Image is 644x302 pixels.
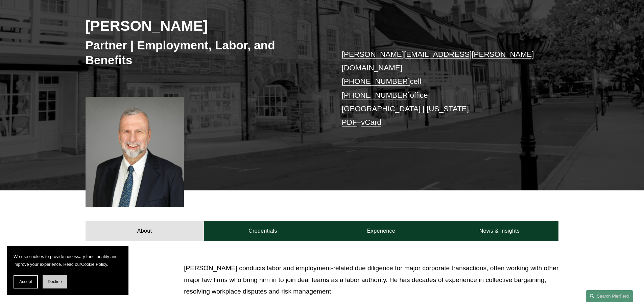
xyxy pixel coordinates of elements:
a: News & Insights [440,221,558,241]
p: We use cookies to provide necessary functionality and improve your experience. Read our . [14,253,122,268]
p: [PERSON_NAME] conducts labor and employment-related due diligence for major corporate transaction... [184,262,558,298]
button: Decline [43,275,67,288]
span: Decline [48,279,62,284]
a: Experience [322,221,440,241]
p: cell office [GEOGRAPHIC_DATA] | [US_STATE] – [342,48,539,130]
a: [PERSON_NAME][EMAIL_ADDRESS][PERSON_NAME][DOMAIN_NAME] [342,50,534,72]
a: Search this site [586,290,633,302]
a: [PHONE_NUMBER] [342,77,410,86]
a: PDF [342,118,357,126]
a: vCard [361,118,381,126]
a: [PHONE_NUMBER] [342,91,410,99]
button: Accept [14,275,38,288]
span: Accept [19,279,32,284]
a: Credentials [204,221,322,241]
a: About [86,221,204,241]
section: Cookie banner [7,246,128,295]
h3: Partner | Employment, Labor, and Benefits [86,38,322,67]
h2: [PERSON_NAME] [86,17,322,34]
a: Cookie Policy [81,262,107,267]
